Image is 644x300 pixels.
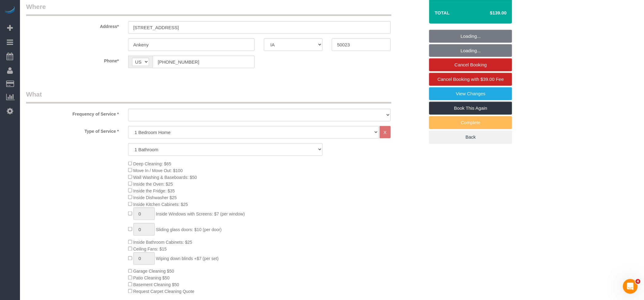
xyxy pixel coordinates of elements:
span: Inside the Oven: $25 [133,182,173,187]
span: Cancel Booking with $39.00 Fee [438,77,504,82]
a: Cancel Booking [429,58,512,71]
legend: What [26,90,391,104]
label: Phone* [22,56,124,64]
span: Inside Bathroom Cabinets: $25 [133,240,192,245]
iframe: Intercom live chat [623,279,638,294]
span: Wiping down blinds +$7 (per set) [156,256,219,261]
span: Deep Cleaning: $65 [133,161,171,166]
input: City* [128,38,255,51]
a: Back [429,131,512,144]
input: Zip Code* [332,38,391,51]
a: Book This Again [429,102,512,115]
a: View Changes [429,87,512,100]
span: 4 [636,279,641,284]
span: Sliding glass doors: $10 (per door) [156,227,222,232]
span: Patio Cleaning $50 [133,276,170,281]
span: Ceiling Fans: $15 [133,247,167,252]
a: Cancel Booking with $39.00 Fee [429,73,512,86]
h4: $139.00 [472,10,507,16]
input: Phone* [153,56,255,68]
label: Address* [22,21,124,30]
label: Frequency of Service * [22,109,124,117]
span: Inside Windows with Screens: $7 (per window) [156,211,245,216]
span: Inside the Fridge: $35 [133,188,175,193]
legend: Where [26,2,391,16]
span: Wall Washing & Baseboards: $50 [133,175,197,180]
span: Inside Dishwasher $25 [133,195,177,200]
strong: Total [435,10,450,15]
label: Type of Service * [22,126,124,134]
span: Inside Kitchen Cabinets: $25 [133,202,188,207]
span: Request Carpet Cleaning Quote [133,289,194,294]
span: Garage Cleaning $50 [133,269,174,274]
span: Basement Cleaning $50 [133,282,179,287]
img: Automaid Logo [4,6,16,15]
span: Move In / Move Out: $100 [133,168,183,173]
